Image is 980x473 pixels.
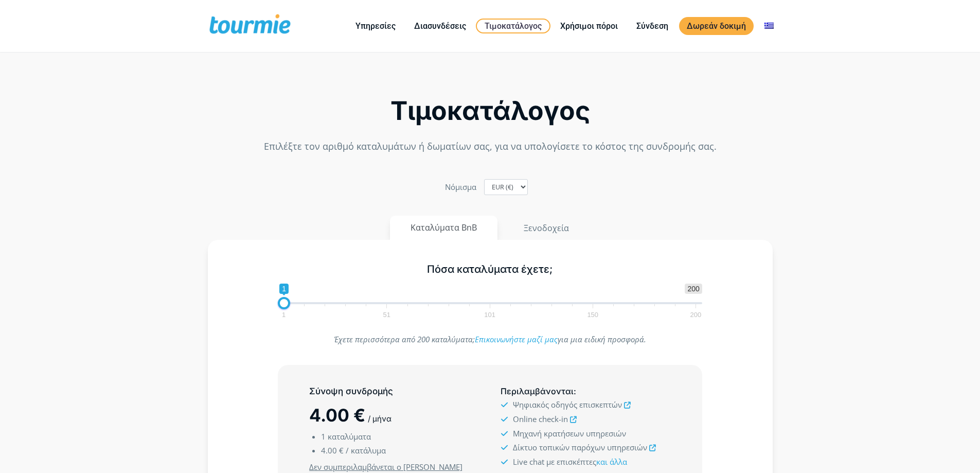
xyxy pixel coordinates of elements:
span: 1 [321,431,326,442]
u: Δεν συμπεριλαμβάνεται ο [PERSON_NAME] [309,462,462,472]
span: Περιλαμβάνονται [501,386,574,396]
span: 200 [689,312,703,317]
a: και άλλα [596,457,627,467]
h2: Τιμοκατάλογος [208,99,773,123]
span: Online check-in [513,414,568,424]
span: Ψηφιακός οδηγός επισκεπτών [513,399,622,410]
span: 200 [685,284,702,294]
p: Έχετε περισσότερα από 200 καταλύματα; για μια ειδική προσφορά. [278,332,702,346]
span: Live chat με επισκέπτες [513,457,627,467]
span: / κατάλυμα [346,445,386,456]
span: 101 [483,312,497,317]
span: 1 [279,284,289,294]
h5: : [501,385,670,398]
p: Επιλέξτε τον αριθμό καταλυμάτων ή δωματίων σας, για να υπολογίσετε το κόστος της συνδρομής σας. [208,139,773,153]
span: 1 [280,312,287,317]
a: Δωρεάν δοκιμή [679,17,754,35]
a: Σύνδεση [629,20,676,32]
span: 4.00 € [321,445,344,456]
span: Δίκτυο τοπικών παρόχων υπηρεσιών [513,442,647,452]
a: Επικοινωνήστε μαζί μας [475,334,558,344]
h5: Σύνοψη συνδρομής [309,385,479,398]
label: Nόμισμα [445,180,476,194]
a: Τιμοκατάλογος [476,19,550,33]
button: Ξενοδοχεία [503,216,590,240]
a: Διασυνδέσεις [406,20,474,32]
span: 51 [382,312,392,317]
span: 4.00 € [309,405,365,426]
button: Καταλύματα BnB [390,216,497,240]
span: καταλύματα [328,431,371,442]
span: Μηχανή κρατήσεων υπηρεσιών [513,428,626,439]
span: / μήνα [368,414,391,424]
a: Χρήσιμοι πόροι [553,20,626,32]
span: 150 [585,312,600,317]
a: Υπηρεσίες [348,20,403,32]
h5: Πόσα καταλύματα έχετε; [278,263,702,276]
